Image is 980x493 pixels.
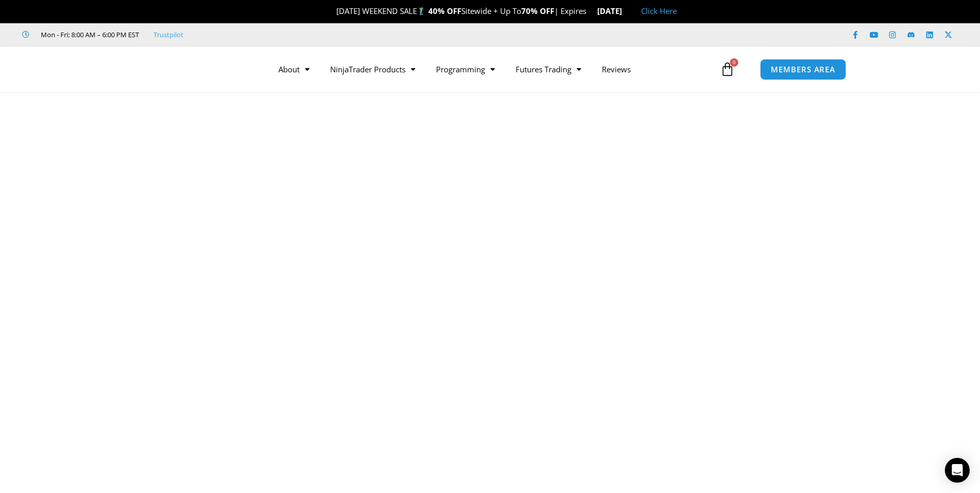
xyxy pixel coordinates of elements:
[623,7,630,15] img: 🏭
[153,28,183,41] a: Trustpilot
[760,59,846,80] a: MEMBERS AREA
[597,6,631,16] strong: [DATE]
[730,58,738,67] span: 0
[945,458,970,483] div: Open Intercom Messenger
[328,7,336,15] img: 🎉
[771,66,835,73] span: MEMBERS AREA
[426,57,505,81] a: Programming
[38,28,139,41] span: Mon - Fri: 8:00 AM – 6:00 PM EST
[428,6,461,16] strong: 40% OFF
[641,6,677,16] a: Click Here
[268,57,718,81] nav: Menu
[505,57,592,81] a: Futures Trading
[325,6,597,16] span: [DATE] WEEKEND SALE Sitewide + Up To | Expires
[592,57,641,81] a: Reviews
[120,51,231,88] img: LogoAI | Affordable Indicators – NinjaTrader
[587,7,595,15] img: ⌛
[705,54,750,84] a: 0
[268,57,320,81] a: About
[417,7,425,15] img: 🏌️‍♂️
[521,6,554,16] strong: 70% OFF
[320,57,426,81] a: NinjaTrader Products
